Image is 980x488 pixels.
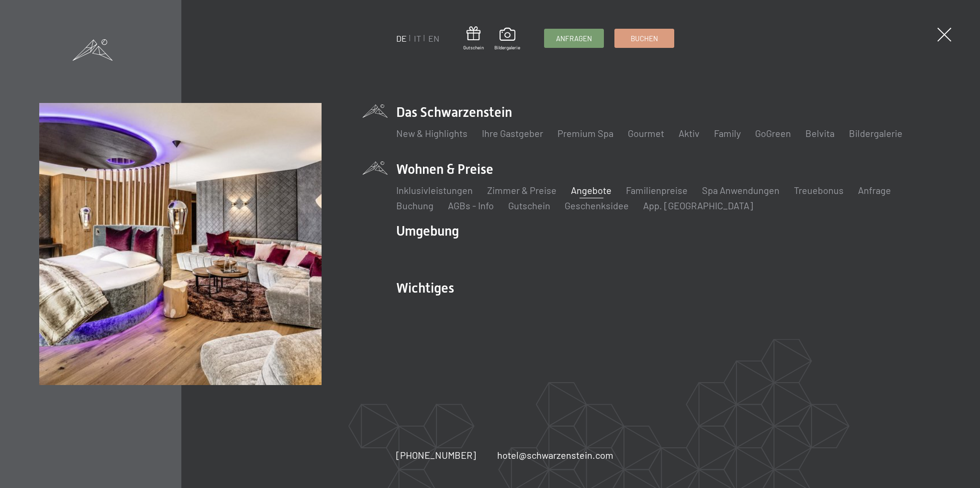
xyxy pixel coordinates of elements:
a: Spa Anwendungen [702,184,780,196]
a: AGBs - Info [448,200,494,211]
a: Anfragen [545,29,603,47]
a: Geschenksidee [565,200,629,211]
a: Family [714,127,741,139]
a: Bildergalerie [494,28,520,51]
span: [PHONE_NUMBER] [396,449,476,461]
a: hotel@schwarzenstein.com [497,448,613,462]
a: Gourmet [628,127,664,139]
a: DE [396,33,407,44]
a: Gutschein [508,200,550,211]
a: Premium Spa [557,127,613,139]
a: Angebote [571,184,612,196]
a: EN [428,33,439,44]
a: Buchen [615,29,674,47]
a: Ihre Gastgeber [482,127,543,139]
img: Wellnesshotel Südtirol SCHWARZENSTEIN - Wellnessurlaub in den Alpen, Wandern und Wellness [39,103,322,386]
a: Inklusivleistungen [396,184,473,196]
a: Treuebonus [794,184,844,196]
a: IT [414,33,421,44]
span: Buchen [631,34,658,44]
a: Buchung [396,200,434,211]
a: Aktiv [679,127,700,139]
a: Familienpreise [626,184,688,196]
a: New & Highlights [396,127,468,139]
a: Bildergalerie [849,127,902,139]
a: App. [GEOGRAPHIC_DATA] [643,200,753,211]
a: Gutschein [463,26,484,51]
span: Anfragen [556,34,592,44]
span: Bildergalerie [494,44,520,51]
a: Anfrage [858,184,891,196]
a: Belvita [805,127,835,139]
span: Gutschein [463,44,484,51]
a: Zimmer & Preise [487,184,557,196]
a: GoGreen [755,127,791,139]
a: [PHONE_NUMBER] [396,448,476,462]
